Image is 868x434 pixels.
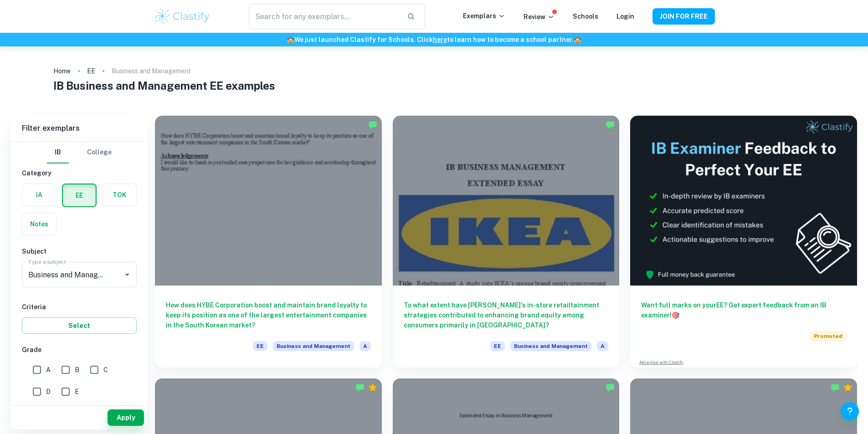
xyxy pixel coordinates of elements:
[404,300,609,330] h6: To what extent have [PERSON_NAME]'s in-store retailtainment strategies contributed to enhancing b...
[154,7,211,26] img: Clastify logo
[652,8,715,25] button: JOIN FOR FREE
[75,365,79,375] span: B
[641,300,846,320] h6: Want full marks on your EE ? Get expert feedback from an IB examiner!
[355,383,365,392] img: Marked
[630,116,857,368] a: Want full marks on yourEE? Get expert feedback from an IB examiner!PromotedAdvertise with Clastify
[75,387,79,397] span: E
[510,341,591,351] span: Business and Management
[22,246,137,256] h6: Subject
[841,402,859,420] button: Help and Feedback
[810,331,846,341] span: Promoted
[103,184,136,206] button: TOK
[639,359,683,366] a: Advertise with Clastify
[47,142,112,163] div: Filter type choice
[831,383,840,392] img: Marked
[273,341,354,351] span: Business and Management
[22,317,137,334] button: Select
[155,116,382,368] a: How does HYBE Corporation boost and maintain brand loyalty to keep its position as one of the lar...
[573,13,598,20] a: Schools
[103,365,108,375] span: C
[630,116,857,286] img: Thumbnail
[433,36,447,43] a: here
[11,116,148,141] h6: Filter exemplars
[368,120,377,129] img: Marked
[574,36,581,43] span: 🏫
[22,345,137,355] h6: Grade
[46,387,51,397] span: D
[672,311,679,319] span: 🎯
[524,12,555,22] p: Review
[87,142,112,163] button: College
[166,300,371,330] h6: How does HYBE Corporation boost and maintain brand loyalty to keep its position as one of the lar...
[53,77,815,94] h1: IB Business and Management EE examples
[2,35,866,45] h6: We just launched Clastify for Schools. Click to learn how to become a school partner.
[47,142,69,163] button: IB
[249,4,399,29] input: Search for any exemplars...
[121,268,134,281] button: Open
[22,184,56,206] button: IA
[616,13,634,20] a: Login
[22,302,137,312] h6: Criteria
[112,66,191,76] p: Business and Management
[22,168,137,178] h6: Category
[28,258,66,266] label: Type a subject
[253,341,267,351] span: EE
[606,120,615,129] img: Marked
[53,65,71,77] a: Home
[463,11,505,21] p: Exemplars
[393,116,620,368] a: To what extent have [PERSON_NAME]'s in-store retailtainment strategies contributed to enhancing b...
[606,383,615,392] img: Marked
[360,341,371,351] span: A
[87,65,95,77] a: EE
[843,383,853,392] div: Premium
[490,341,505,351] span: EE
[22,213,56,235] button: Notes
[287,36,294,43] span: 🏫
[63,184,96,206] button: EE
[597,341,608,351] span: A
[108,409,144,426] button: Apply
[46,365,51,375] span: A
[368,383,377,392] div: Premium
